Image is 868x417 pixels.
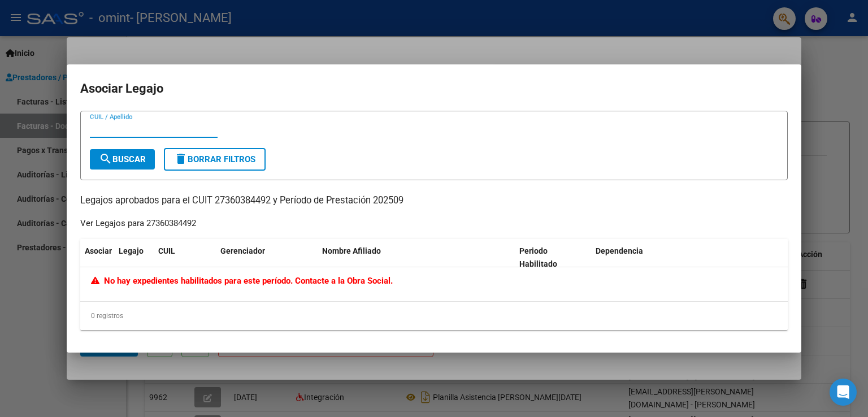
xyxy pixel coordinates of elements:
div: 0 registros [80,302,788,330]
span: Asociar [85,246,112,255]
span: Borrar Filtros [174,154,255,164]
span: Gerenciador [220,246,265,255]
span: Buscar [99,154,146,164]
button: Buscar [90,149,155,170]
span: CUIL [158,246,175,255]
span: Periodo Habilitado [519,246,557,268]
span: Legajo [119,246,144,255]
datatable-header-cell: Asociar [80,239,114,276]
datatable-header-cell: Periodo Habilitado [515,239,591,276]
datatable-header-cell: Gerenciador [216,239,318,276]
datatable-header-cell: CUIL [154,239,216,276]
button: Borrar Filtros [164,148,266,171]
datatable-header-cell: Legajo [114,239,154,276]
p: Legajos aprobados para el CUIT 27360384492 y Período de Prestación 202509 [80,194,788,208]
span: No hay expedientes habilitados para este período. Contacte a la Obra Social. [91,276,393,286]
div: Open Intercom Messenger [830,379,857,406]
div: Ver Legajos para 27360384492 [80,217,196,230]
datatable-header-cell: Nombre Afiliado [318,239,515,276]
datatable-header-cell: Dependencia [591,239,788,276]
mat-icon: search [99,152,112,166]
span: Dependencia [596,246,643,255]
span: Nombre Afiliado [322,246,381,255]
h2: Asociar Legajo [80,78,788,99]
mat-icon: delete [174,152,188,166]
